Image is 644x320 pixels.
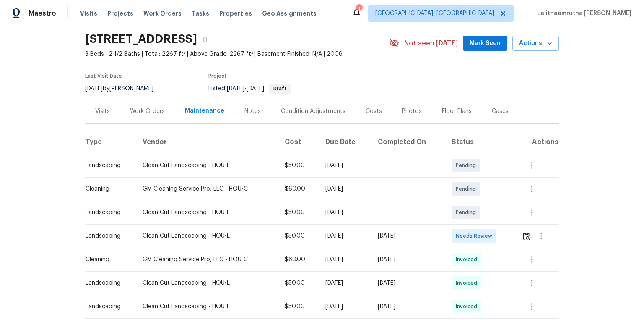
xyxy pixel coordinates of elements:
[325,161,364,170] div: [DATE]
[378,255,438,264] div: [DATE]
[208,86,291,92] span: Listed
[285,255,312,264] div: $60.00
[442,107,472,115] div: Floor Plans
[492,107,509,115] div: Cases
[227,86,264,92] span: -
[86,279,129,287] div: Landscaping
[456,208,479,217] span: Pending
[356,5,362,13] div: 1
[86,208,129,217] div: Landscaping
[143,302,271,311] div: Clean Cut Landscaping - HOU-L
[85,35,197,43] h2: [STREET_ADDRESS]
[445,130,515,154] th: Status
[512,36,559,51] button: Actions
[378,302,438,311] div: [DATE]
[456,279,480,287] span: Invoiced
[29,9,56,18] span: Maestro
[185,107,224,115] div: Maintenance
[456,185,479,193] span: Pending
[325,279,364,287] div: [DATE]
[325,255,364,264] div: [DATE]
[208,73,227,79] span: Project
[143,255,271,264] div: GM Cleaning Service Pro, LLC - HOU-C
[285,232,312,240] div: $50.00
[519,38,552,49] span: Actions
[456,302,480,311] span: Invoiced
[522,226,531,246] button: Review Icon
[470,38,501,49] span: Mark Seen
[371,130,445,154] th: Completed On
[325,232,364,240] div: [DATE]
[143,208,271,217] div: Clean Cut Landscaping - HOU-L
[404,39,458,47] span: Not seen [DATE]
[85,130,136,154] th: Type
[85,73,122,79] span: Last Visit Date
[325,185,364,193] div: [DATE]
[130,107,165,115] div: Work Orders
[85,84,164,94] div: by [PERSON_NAME]
[378,232,438,240] div: [DATE]
[285,302,312,311] div: $50.00
[456,232,496,240] span: Needs Review
[80,9,97,18] span: Visits
[278,130,319,154] th: Cost
[143,161,271,170] div: Clean Cut Landscaping - HOU-L
[523,232,530,240] img: Review Icon
[143,9,182,18] span: Work Orders
[219,9,252,18] span: Properties
[325,208,364,217] div: [DATE]
[86,161,129,170] div: Landscaping
[285,161,312,170] div: $50.00
[285,279,312,287] div: $50.00
[285,208,312,217] div: $50.00
[244,107,261,115] div: Notes
[402,107,422,115] div: Photos
[262,9,317,18] span: Geo Assignments
[192,10,209,16] span: Tasks
[86,232,129,240] div: Landscaping
[285,185,312,193] div: $60.00
[281,107,345,115] div: Condition Adjustments
[85,86,103,92] span: [DATE]
[319,130,371,154] th: Due Date
[86,302,129,311] div: Landscaping
[534,9,631,18] span: Lalithaamrutha [PERSON_NAME]
[107,9,133,18] span: Projects
[375,9,494,18] span: [GEOGRAPHIC_DATA], [GEOGRAPHIC_DATA]
[325,302,364,311] div: [DATE]
[378,279,438,287] div: [DATE]
[86,185,129,193] div: Cleaning
[270,86,290,91] span: Draft
[143,232,271,240] div: Clean Cut Landscaping - HOU-L
[366,107,382,115] div: Costs
[143,185,271,193] div: GM Cleaning Service Pro, LLC - HOU-C
[95,107,110,115] div: Visits
[463,36,507,51] button: Mark Seen
[515,130,559,154] th: Actions
[456,161,479,170] span: Pending
[136,130,278,154] th: Vendor
[456,255,480,264] span: Invoiced
[143,279,271,287] div: Clean Cut Landscaping - HOU-L
[247,86,264,92] span: [DATE]
[86,255,129,264] div: Cleaning
[197,31,212,47] button: Copy Address
[85,50,389,58] span: 3 Beds | 2 1/2 Baths | Total: 2267 ft² | Above Grade: 2267 ft² | Basement Finished: N/A | 2006
[227,86,244,92] span: [DATE]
